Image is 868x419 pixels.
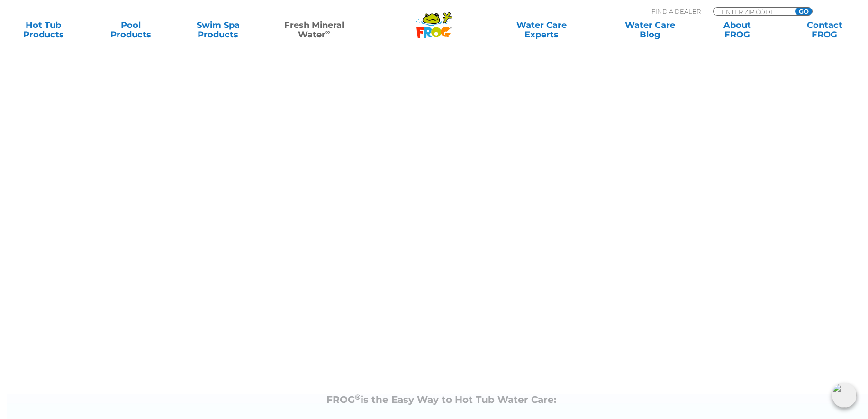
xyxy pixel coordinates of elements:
[325,28,330,36] sup: ∞
[795,8,812,15] input: GO
[832,383,857,408] img: openIcon
[791,20,859,39] a: ContactFROG
[355,392,361,401] sup: ®
[184,20,252,39] a: Swim SpaProducts
[651,7,701,16] p: Find A Dealer
[97,20,164,39] a: PoolProducts
[486,20,597,39] a: Water CareExperts
[271,20,356,39] a: Fresh MineralWater∞
[721,8,785,16] input: Zip Code Form
[703,20,771,39] a: AboutFROG
[616,20,684,39] a: Water CareBlog
[164,165,506,359] img: fmw-hot-tub-cover-2
[9,20,77,39] a: Hot TubProducts
[326,394,556,405] strong: FROG is the Easy Way to Hot Tub Water Care:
